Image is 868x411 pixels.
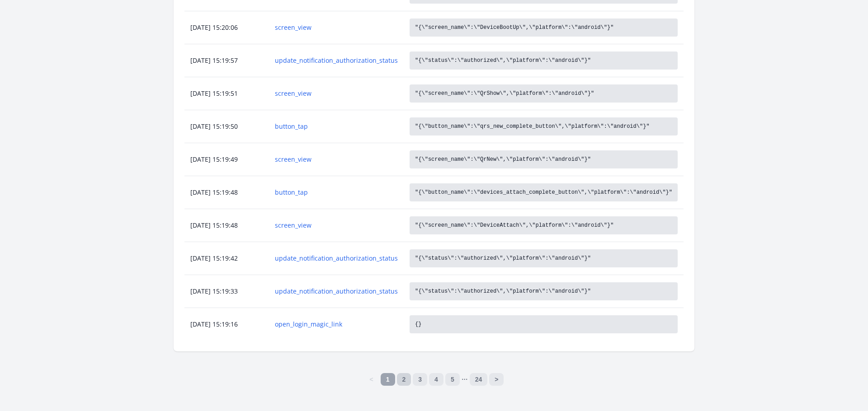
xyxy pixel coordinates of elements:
[462,373,468,386] a: …
[185,155,269,164] div: [DATE] 15:19:49
[275,56,398,65] a: update_notification_authorization_status
[275,122,398,131] a: button_tap
[470,373,488,386] a: 24
[410,150,678,168] pre: "{\"screen_name\":\"QrNew\",\"platform\":\"android\"}"
[275,254,398,263] a: update_notification_authorization_status
[275,221,398,230] a: screen_view
[185,188,269,197] div: [DATE] 15:19:48
[275,89,398,98] a: screen_view
[445,373,460,386] a: 5
[185,254,269,263] div: [DATE] 15:19:42
[275,23,398,32] a: screen_view
[275,155,398,164] a: screen_view
[185,23,269,32] div: [DATE] 15:20:06
[275,287,398,296] a: update_notification_authorization_status
[185,287,269,296] div: [DATE] 15:19:33
[185,320,269,329] div: [DATE] 15:19:16
[185,221,269,230] div: [DATE] 15:19:48
[397,373,411,386] a: 2
[410,183,678,201] pre: "{\"button_name\":\"devices_attach_complete_button\",\"platform\":\"android\"}"
[410,315,678,333] pre: {}
[410,19,678,37] pre: "{\"screen_name\":\"DeviceBootUp\",\"platform\":\"android\"}"
[410,282,678,300] pre: "{\"status\":\"authorized\",\"platform\":\"android\"}"
[489,373,504,386] a: Next
[410,249,678,267] pre: "{\"status\":\"authorized\",\"platform\":\"android\"}"
[364,373,504,386] nav: Pages
[185,89,269,98] div: [DATE] 15:19:51
[429,373,443,386] a: 4
[275,320,398,329] a: open_login_magic_link
[410,51,678,70] pre: "{\"status\":\"authorized\",\"platform\":\"android\"}"
[413,373,427,386] a: 3
[185,56,269,65] div: [DATE] 15:19:57
[364,373,379,386] a: Previous
[410,84,678,103] pre: "{\"screen_name\":\"QrShow\",\"platform\":\"android\"}"
[410,216,678,234] pre: "{\"screen_name\":\"DeviceAttach\",\"platform\":\"android\"}"
[185,122,269,131] div: [DATE] 15:19:50
[381,373,395,386] a: 1
[410,117,678,135] pre: "{\"button_name\":\"qrs_new_complete_button\",\"platform\":\"android\"}"
[275,188,398,197] a: button_tap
